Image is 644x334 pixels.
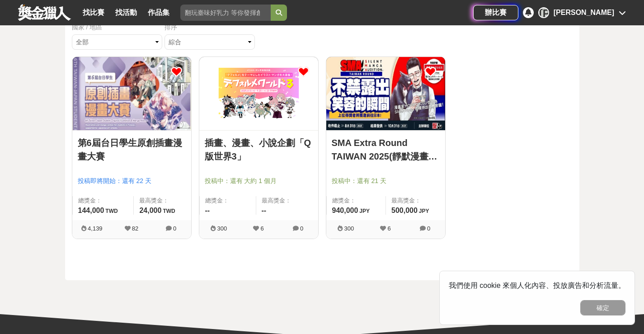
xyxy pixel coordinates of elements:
span: -- [262,207,267,214]
img: Cover Image [326,57,445,130]
span: 0 [173,225,176,232]
span: 6 [387,225,390,232]
a: 找比賽 [79,6,108,19]
a: 找活動 [112,6,141,19]
input: 翻玩臺味好乳力 等你發揮創意！ [180,5,271,21]
a: 第6屆台日學生原創插畫漫畫大賽 [78,136,186,163]
span: 300 [217,225,227,232]
span: 我們使用 cookie 來個人化內容、投放廣告和分析流量。 [449,282,625,289]
a: SMA Extra Round TAIWAN 2025(靜默漫畫世界大賽)台灣限定回合 [332,136,440,163]
span: 300 [344,225,354,232]
span: TWD [105,208,118,214]
span: 0 [300,225,303,232]
span: 24,000 [139,207,161,214]
span: 投稿中：還有 21 天 [332,176,440,186]
span: 總獎金： [78,196,128,205]
a: 插畫、漫畫、小說企劃「Q版世界3」 [205,136,313,163]
div: [PERSON_NAME] [554,7,614,18]
span: 總獎金： [205,196,250,205]
span: 82 [132,225,138,232]
span: 4,139 [88,225,103,232]
span: 500,000 [391,207,418,214]
span: 總獎金： [332,196,381,205]
button: 確定 [580,300,625,315]
div: [PERSON_NAME] [538,7,549,18]
span: 最高獎金： [139,196,185,205]
span: TWD [163,208,175,214]
a: 辦比賽 [473,5,518,20]
span: 0 [427,225,430,232]
a: 作品集 [144,6,173,19]
span: JPY [359,208,370,214]
span: 投稿中：還有 大約 1 個月 [205,176,313,186]
span: JPY [419,208,429,214]
img: Cover Image [72,57,191,130]
img: Cover Image [199,57,318,130]
span: -- [205,207,210,214]
span: 144,000 [78,207,104,214]
span: 最高獎金： [391,196,440,205]
span: 投稿即將開始：還有 22 天 [78,176,186,186]
span: 最高獎金： [262,196,313,205]
span: 6 [260,225,263,232]
div: 國家 / 地區 [72,23,165,32]
span: 940,000 [332,207,358,214]
div: 排序 [165,23,257,32]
